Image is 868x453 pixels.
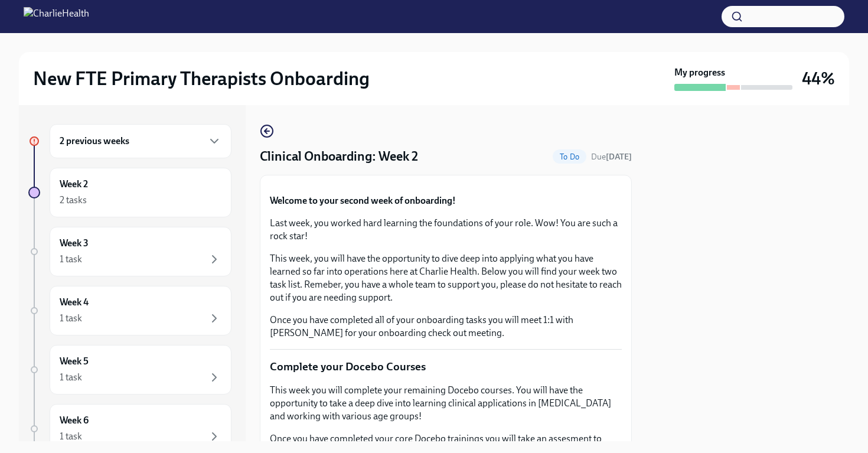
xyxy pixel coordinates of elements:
h6: Week 2 [60,178,88,191]
strong: My progress [674,66,725,79]
div: 1 task [60,312,82,325]
p: Once you have completed all of your onboarding tasks you will meet 1:1 with [PERSON_NAME] for you... [270,314,622,340]
div: 1 task [60,430,82,443]
span: To Do [553,152,586,161]
p: Last week, you worked hard learning the foundations of your role. Wow! You are such a rock star! [270,217,622,243]
p: This week, you will have the opportunity to dive deep into applying what you have learned so far ... [270,252,622,304]
div: 1 task [60,371,82,384]
p: This week you will complete your remaining Docebo courses. You will have the opportunity to take ... [270,384,622,423]
h6: Week 6 [60,414,89,427]
strong: Welcome to your second week of onboarding! [270,195,456,206]
a: Week 22 tasks [28,168,231,217]
div: 1 task [60,253,82,266]
h6: Week 3 [60,237,89,250]
h6: Week 4 [60,296,89,309]
h3: 44% [802,68,835,89]
div: 2 tasks [60,194,87,207]
h2: New FTE Primary Therapists Onboarding [33,67,370,90]
p: Complete your Docebo Courses [270,359,622,374]
img: CharlieHealth [24,7,89,26]
span: Due [591,152,632,162]
h4: Clinical Onboarding: Week 2 [260,148,418,165]
h6: 2 previous weeks [60,135,129,148]
a: Week 51 task [28,345,231,395]
h6: Week 5 [60,355,89,368]
strong: [DATE] [606,152,632,162]
a: Week 31 task [28,227,231,276]
span: October 18th, 2025 07:00 [591,151,632,162]
div: 2 previous weeks [50,124,231,158]
a: Week 41 task [28,286,231,335]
